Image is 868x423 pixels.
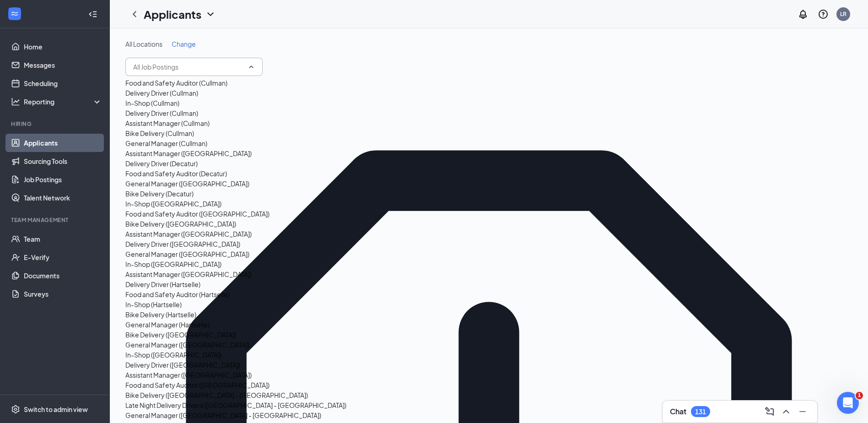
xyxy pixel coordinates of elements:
div: Delivery Driver (Hartselle) [125,279,200,289]
div: Bike Delivery ([GEOGRAPHIC_DATA] - [GEOGRAPHIC_DATA]) [125,390,308,400]
a: Team [24,230,102,248]
div: LR [840,10,846,18]
span: Change [172,40,196,48]
a: Job Postings [24,170,102,189]
button: ChevronUp [779,404,793,419]
div: Food and Safety Auditor (Hartselle) [125,289,230,299]
div: General Manager ([GEOGRAPHIC_DATA]) [125,249,249,259]
div: Food and Safety Auditor (Cullman) [125,78,227,88]
a: Applicants [24,134,102,152]
svg: ChevronUp [248,63,255,70]
div: General Manager ([GEOGRAPHIC_DATA] - [GEOGRAPHIC_DATA]) [125,410,321,420]
svg: Collapse [88,10,97,19]
div: Food and Safety Auditor ([GEOGRAPHIC_DATA]) [125,380,270,390]
div: General Manager (Hartselle) [125,320,210,330]
svg: ChevronDown [205,9,216,20]
svg: Minimize [797,406,808,417]
div: Delivery Driver (Cullman) [125,88,198,98]
button: Minimize [795,404,810,419]
div: General Manager ([GEOGRAPHIC_DATA]) [125,179,249,189]
svg: Notifications [798,9,809,20]
svg: WorkstreamLogo [10,9,19,18]
div: In-Shop (Hartselle) [125,299,182,309]
a: Sourcing Tools [24,152,102,170]
div: Bike Delivery (Cullman) [125,128,194,138]
div: Bike Delivery (Hartselle) [125,309,196,320]
div: Delivery Driver ([GEOGRAPHIC_DATA]) [125,239,240,249]
a: Messages [24,56,102,74]
a: E-Verify [24,248,102,266]
div: Food and Safety Auditor (Decatur) [125,168,227,179]
div: Assistant Manager ([GEOGRAPHIC_DATA]) [125,148,252,158]
div: Assistant Manager (Cullman) [125,118,210,128]
span: All Locations [125,40,162,48]
svg: ChevronUp [781,406,792,417]
svg: Analysis [11,97,20,106]
h3: Chat [670,407,686,417]
div: Bike Delivery (Decatur) [125,189,194,199]
h1: Applicants [144,6,201,22]
div: In-Shop ([GEOGRAPHIC_DATA]) [125,350,221,360]
a: Talent Network [24,189,102,207]
div: In-Shop ([GEOGRAPHIC_DATA]) [125,259,221,269]
div: Team Management [11,216,100,224]
button: ComposeMessage [762,404,777,419]
div: Food and Safety Auditor ([GEOGRAPHIC_DATA]) [125,209,270,219]
div: Delivery Driver ([GEOGRAPHIC_DATA]) [125,360,240,370]
div: Delivery Driver (Cullman) [125,108,198,118]
svg: Settings [11,405,20,414]
a: Documents [24,266,102,285]
div: Switch to admin view [24,405,88,414]
div: Delivery Driver (Decatur) [125,158,198,168]
div: General Manager (Cullman) [125,138,207,148]
div: Late Night Delivery Drivers ([GEOGRAPHIC_DATA] - [GEOGRAPHIC_DATA]) [125,400,346,410]
div: General Manager ([GEOGRAPHIC_DATA]) [125,340,249,350]
a: Home [24,38,102,56]
div: Reporting [24,97,102,106]
div: Assistant Manager ([GEOGRAPHIC_DATA]) [125,370,252,380]
div: Hiring [11,120,100,128]
span: 1 [856,392,863,399]
div: Bike Delivery ([GEOGRAPHIC_DATA]) [125,330,236,340]
div: Assistant Manager ([GEOGRAPHIC_DATA]) [125,229,252,239]
svg: ComposeMessage [764,406,775,417]
div: Assistant Manager ([GEOGRAPHIC_DATA]) [125,269,252,279]
a: Surveys [24,285,102,303]
input: All Job Postings [133,62,244,72]
svg: QuestionInfo [818,9,829,20]
div: 131 [695,408,706,416]
iframe: Intercom live chat [837,392,859,414]
a: Scheduling [24,74,102,92]
div: Bike Delivery ([GEOGRAPHIC_DATA]) [125,219,236,229]
svg: ChevronLeft [129,9,140,20]
div: In-Shop ([GEOGRAPHIC_DATA]) [125,199,221,209]
div: In-Shop (Cullman) [125,98,179,108]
